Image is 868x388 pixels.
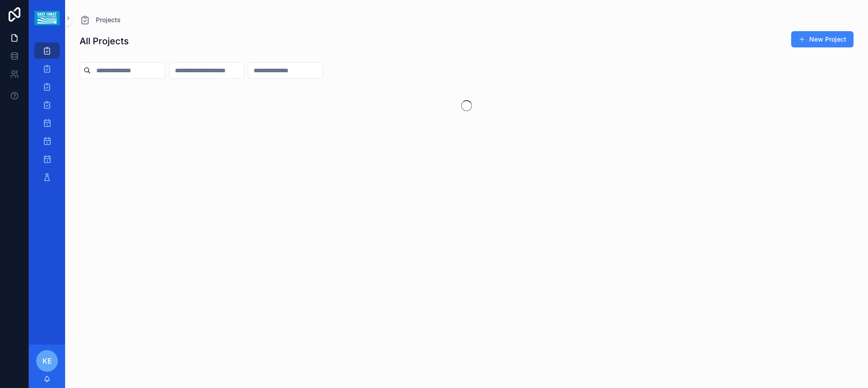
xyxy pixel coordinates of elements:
[80,35,129,47] h1: All Projects
[34,11,59,25] img: App logo
[29,36,65,197] div: scrollable content
[96,15,121,24] span: Projects
[42,355,52,366] span: KE
[791,31,854,47] button: New Project
[80,14,121,25] a: Projects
